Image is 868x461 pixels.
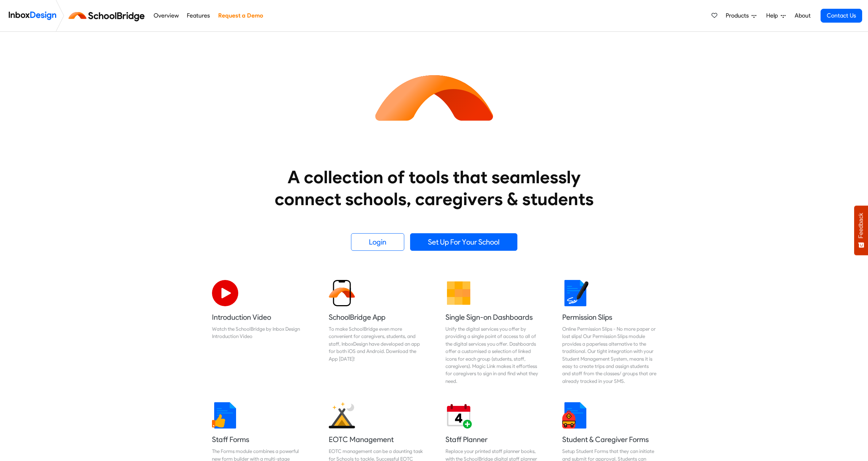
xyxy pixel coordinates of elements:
span: Products [726,11,752,20]
span: Help [766,11,781,20]
div: Watch the SchoolBridge by Inbox Design Introduction Video [212,325,306,340]
a: Login [351,233,404,251]
a: SchoolBridge App To make SchoolBridge even more convenient for caregivers, students, and staff, I... [323,274,429,391]
img: 2022_01_13_icon_sb_app.svg [329,280,355,306]
a: Products [723,8,759,23]
button: Feedback - Show survey [854,205,868,255]
h5: Staff Forms [212,434,306,445]
a: Introduction Video Watch the SchoolBridge by Inbox Design Introduction Video [206,274,312,391]
heading: A collection of tools that seamlessly connect schools, caregivers & students [261,166,607,210]
h5: EOTC Management [329,434,423,445]
img: icon_schoolbridge.svg [369,32,500,163]
h5: Student & Caregiver Forms [562,434,656,445]
a: Request a Demo [216,8,265,23]
a: Set Up For Your School [410,233,517,251]
img: 2022_01_13_icon_thumbsup.svg [212,402,238,429]
div: To make SchoolBridge even more convenient for caregivers, students, and staff, InboxDesign have d... [329,325,423,362]
a: Contact Us [821,9,862,23]
a: Overview [151,8,181,23]
img: 2022_07_11_icon_video_playback.svg [212,280,238,306]
img: 2022_01_25_icon_eonz.svg [329,402,355,429]
img: schoolbridge logo [67,7,149,24]
h5: Single Sign-on Dashboards [445,312,540,322]
img: 2022_01_18_icon_signature.svg [562,280,589,306]
h5: Permission Slips [562,312,656,322]
span: Feedback [858,213,864,238]
a: About [792,8,813,23]
a: Help [763,8,788,23]
img: 2022_01_17_icon_daily_planner.svg [445,402,472,429]
a: Features [185,8,212,23]
img: 2022_01_13_icon_student_form.svg [562,402,589,429]
div: Online Permission Slips - No more paper or lost slips! ​Our Permission Slips module provides a pa... [562,325,656,385]
a: Permission Slips Online Permission Slips - No more paper or lost slips! ​Our Permission Slips mod... [556,274,662,391]
a: Single Sign-on Dashboards Unify the digital services you offer by providing a single point of acc... [440,274,545,391]
h5: Staff Planner [445,434,540,445]
img: 2022_01_13_icon_grid.svg [445,280,472,306]
div: Unify the digital services you offer by providing a single point of access to all of the digital ... [445,325,540,385]
h5: SchoolBridge App [329,312,423,322]
h5: Introduction Video [212,312,306,322]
